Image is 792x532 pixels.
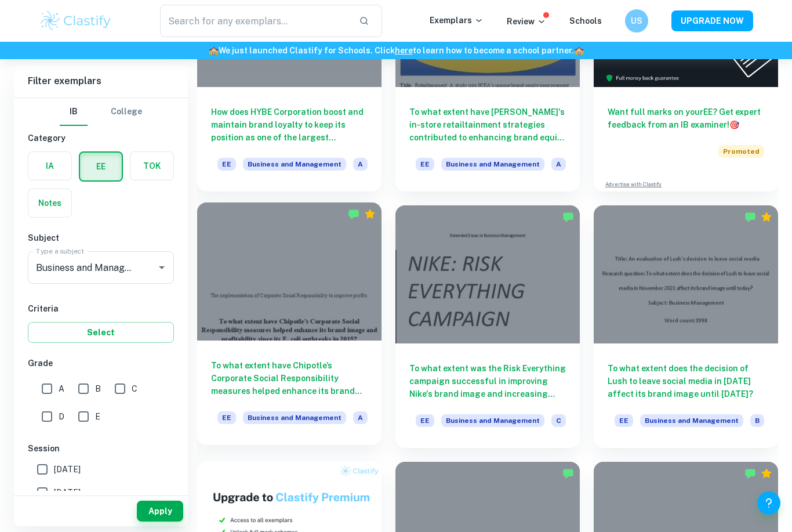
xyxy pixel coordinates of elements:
[430,14,484,27] p: Exemplars
[132,382,137,395] span: C
[28,302,174,315] h6: Criteria
[28,442,174,455] h6: Session
[395,205,580,448] a: To what extent was the Risk Everything campaign successful in improving Nike's brand image and in...
[757,491,780,515] button: Help and Feedback
[761,468,772,479] div: Premium
[507,15,546,28] p: Review
[551,414,566,427] span: C
[217,158,236,171] span: EE
[608,362,764,400] h6: To what extent does the decision of Lush to leave social media in [DATE] affect its brand image u...
[615,414,633,427] span: EE
[551,158,566,171] span: A
[154,259,170,276] button: Open
[625,9,648,32] button: US
[569,16,602,26] a: Schools
[14,65,188,97] h6: Filter exemplars
[36,246,84,256] label: Type a subject
[348,208,359,220] img: Marked
[409,362,566,400] h6: To what extent was the Risk Everything campaign successful in improving Nike's brand image and in...
[80,153,122,180] button: EE
[39,9,112,32] img: Clastify logo
[209,46,219,55] span: 🏫
[630,15,644,27] h6: US
[718,145,764,158] span: Promoted
[605,180,662,189] a: Advertise with Clastify
[28,322,174,343] button: Select
[750,414,764,427] span: B
[562,211,574,223] img: Marked
[409,106,566,144] h6: To what extent have [PERSON_NAME]'s in-store retailtainment strategies contributed to enhancing b...
[130,152,173,180] button: TOK
[608,106,764,131] h6: Want full marks on your EE ? Get expert feedback from an IB examiner!
[59,382,64,395] span: A
[95,382,101,395] span: B
[28,357,174,370] h6: Grade
[60,98,142,126] div: Filter type choice
[671,10,753,31] button: UPGRADE NOW
[111,98,142,126] button: College
[160,5,350,37] input: Search for any exemplars...
[416,158,434,171] span: EE
[441,414,544,427] span: Business and Management
[28,231,174,244] h6: Subject
[28,152,71,180] button: IA
[574,46,584,55] span: 🏫
[2,44,790,57] h6: We just launched Clastify for Schools. Click to learn how to become a school partner.
[562,468,574,479] img: Marked
[640,414,743,427] span: Business and Management
[197,205,382,448] a: To what extent have Chipotle’s Corporate Social Responsibility measures helped enhance its brand ...
[243,411,346,424] span: Business and Management
[761,211,772,223] div: Premium
[211,359,368,397] h6: To what extent have Chipotle’s Corporate Social Responsibility measures helped enhance its brand ...
[729,120,739,129] span: 🎯
[353,158,368,171] span: A
[28,132,174,144] h6: Category
[744,468,756,479] img: Marked
[28,189,71,217] button: Notes
[416,414,434,427] span: EE
[744,211,756,223] img: Marked
[95,410,100,423] span: E
[211,106,368,144] h6: How does HYBE Corporation boost and maintain brand loyalty to keep its position as one of the lar...
[364,208,376,220] div: Premium
[441,158,544,171] span: Business and Management
[54,486,81,499] span: [DATE]
[395,46,413,55] a: here
[60,98,88,126] button: IB
[243,158,346,171] span: Business and Management
[217,411,236,424] span: EE
[137,501,183,522] button: Apply
[54,463,81,476] span: [DATE]
[59,410,64,423] span: D
[353,411,368,424] span: A
[594,205,778,448] a: To what extent does the decision of Lush to leave social media in [DATE] affect its brand image u...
